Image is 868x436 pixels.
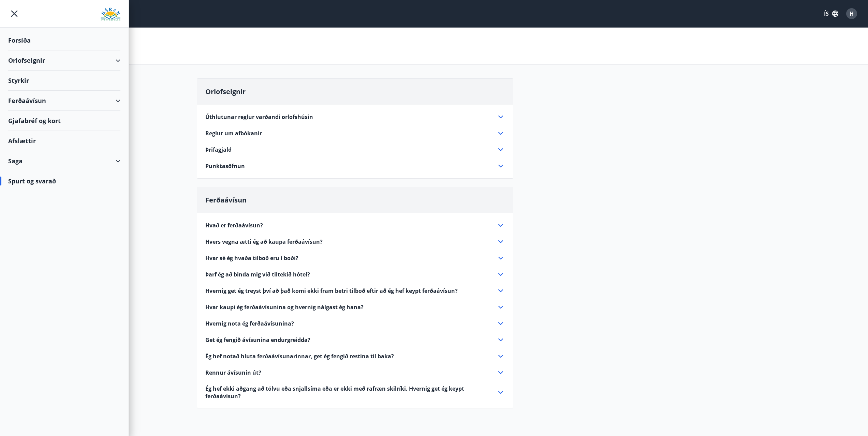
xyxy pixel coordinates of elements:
span: Hvers vegna ætti ég að kaupa ferðaávísun? [205,238,323,245]
div: Punktasöfnun [205,162,505,170]
span: Hvar kaupi ég ferðaávísunina og hvernig nálgast ég hana? [205,303,364,311]
span: Ég hef notað hluta ferðaávísunarinnar, get ég fengið restina til baka? [205,352,394,360]
div: Þrifagjald [205,146,505,154]
span: Punktasöfnun [205,162,245,170]
div: Þarf ég að binda mig við tiltekið hótel? [205,270,505,279]
div: Rennur ávísunin út? [205,369,505,377]
div: Reglur um afbókanir [205,129,505,137]
span: Hvernig nota ég ferðaávísunina? [205,320,294,327]
span: Þarf ég að binda mig við tiltekið hótel? [205,271,310,278]
span: Get ég fengið ávísunina endurgreidda? [205,336,310,344]
span: Ferðaávísun [205,195,247,205]
div: Úthlutunar reglur varðandi orlofshúsin [205,113,505,121]
div: Hvað er ferðaávísun? [205,221,505,229]
img: union_logo [101,7,120,21]
div: Afslættir [8,131,120,151]
div: Styrkir [8,71,120,91]
div: Hvernig nota ég ferðaávísunina? [205,319,505,328]
div: Hvar sé ég hvaða tilboð eru í boði? [205,254,505,262]
button: ÍS [820,7,842,20]
div: Hvernig get ég treyst því að það komi ekki fram betri tilboð eftir að ég hef keypt ferðaávísun? [205,287,505,295]
div: Hvar kaupi ég ferðaávísunina og hvernig nálgast ég hana? [205,303,505,311]
span: Ég hef ekki aðgang að tölvu eða snjallsíma eða er ekki með rafræn skilríki. Hvernig get ég keypt ... [205,385,488,400]
span: Hvernig get ég treyst því að það komi ekki fram betri tilboð eftir að ég hef keypt ferðaávísun? [205,287,458,295]
span: H [850,10,854,17]
div: Gjafabréf og kort [8,111,120,131]
span: Hvar sé ég hvaða tilboð eru í boði? [205,254,298,262]
span: Orlofseignir [205,87,246,96]
span: Úthlutunar reglur varðandi orlofshúsin [205,113,313,121]
span: Þrifagjald [205,146,232,153]
span: Rennur ávísunin út? [205,369,261,376]
div: Spurt og svarað [8,171,120,191]
button: menu [8,7,20,20]
div: Orlofseignir [8,50,120,71]
div: Ég hef notað hluta ferðaávísunarinnar, get ég fengið restina til baka? [205,352,505,360]
div: Hvers vegna ætti ég að kaupa ferðaávísun? [205,238,505,246]
div: Forsíða [8,30,120,50]
div: Get ég fengið ávísunina endurgreidda? [205,336,505,344]
div: Ferðaávísun [8,91,120,111]
button: H [843,5,860,22]
span: Hvað er ferðaávísun? [205,222,263,229]
div: Saga [8,151,120,171]
span: Reglur um afbókanir [205,130,262,137]
div: Ég hef ekki aðgang að tölvu eða snjallsíma eða er ekki með rafræn skilríki. Hvernig get ég keypt ... [205,385,505,400]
